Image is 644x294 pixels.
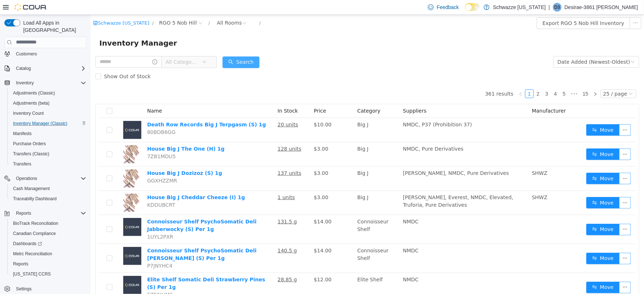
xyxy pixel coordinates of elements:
a: Purchase Orders [10,139,49,148]
a: 2 [444,75,452,83]
span: Inventory Manager [9,22,91,34]
li: Next 5 Pages [478,75,490,83]
button: Export RGO 5 Nob Hill Inventory [446,3,540,14]
span: $3.00 [223,131,238,137]
span: Washington CCRS [10,270,86,278]
li: Next Page [500,75,509,83]
a: House Big J The One (H) 1g [57,131,134,137]
li: 2 [443,75,452,83]
div: Date Added (Newest-Oldest) [467,42,540,52]
a: House Big J Dozizoz (S) 1g [57,155,132,161]
span: BioTrack Reconciliation [10,219,86,228]
span: Settings [16,286,32,292]
button: icon: swapMove [496,209,529,220]
span: Transfers (Classic) [13,151,49,157]
span: Settings [13,284,86,293]
button: Reports [7,259,89,269]
span: In Stock [187,93,207,99]
span: Manufacturer [441,93,475,99]
span: Manifests [10,129,86,138]
span: / [62,5,63,11]
span: 7ZB1MDU5 [57,139,85,144]
a: 15 [490,75,500,83]
a: Dashboards [7,239,89,249]
span: Suppliers [312,93,336,99]
span: GGXHZZMR [57,163,87,169]
span: $3.00 [223,155,238,161]
i: icon: info-circle [62,45,67,50]
span: Canadian Compliance [13,231,56,236]
button: Catalog [13,64,34,73]
span: NMDC, Pure Derivatives [312,131,373,137]
button: icon: swapMove [496,267,529,278]
span: Inventory [13,79,86,87]
span: [US_STATE] CCRS [13,271,51,277]
a: Death Row Records Big J Terpgasm (S) 1g [57,107,175,113]
a: House Big J Cheddar Cheeze (I) 1g [57,180,154,185]
button: Operations [1,173,89,184]
i: icon: down [112,45,116,50]
span: Adjustments (Classic) [10,89,86,97]
input: Dark Mode [465,3,480,11]
i: icon: shop [3,6,7,10]
span: Category [267,93,290,99]
p: Schwazze [US_STATE] [493,3,546,12]
li: 1 [435,75,443,83]
a: Cash Management [10,184,53,193]
img: Connoisseur Shelf PsychoSomatic Deli Jabberwocky (S) Per 1g placeholder [33,203,51,221]
a: 4 [461,75,469,83]
button: Customers [1,49,89,59]
span: Transfers (Classic) [10,150,86,158]
button: icon: ellipsis [529,158,540,169]
a: Connoisseur Shelf PsychoSomatic Deli Jabberwocky (S) Per 1g [57,204,166,217]
button: icon: swapMove [496,238,529,249]
button: Traceabilty Dashboard [7,194,89,204]
a: Inventory Count [10,109,47,118]
u: 20 units [187,107,208,113]
u: 1 units [187,180,204,185]
a: Transfers (Classic) [10,150,52,158]
div: Desirae-3861 Matthews [553,3,562,12]
button: icon: searchSearch [132,42,169,53]
a: Dashboards [10,239,45,248]
button: icon: swapMove [496,158,529,169]
a: Elite Shelf Somatic Deli Strawberry Pines (S) Per 1g [57,262,175,275]
span: 1UYL2PXR [57,219,83,225]
a: Connoisseur Shelf PsychoSomatic Deli [PERSON_NAME] (S) Per 1g [57,233,166,246]
td: Big J [264,152,309,176]
span: Metrc Reconciliation [10,249,86,258]
span: Operations [13,174,86,183]
span: [PERSON_NAME], NMDC, Pure Derivatives [312,155,418,161]
button: Settings [1,283,89,294]
a: Adjustments (Classic) [10,89,58,97]
a: 5 [470,75,478,83]
span: Name [57,93,71,99]
span: Catalog [13,64,86,73]
span: Adjustments (Classic) [13,90,55,96]
span: / [118,5,119,11]
span: 80BDB6GG [57,114,85,120]
img: Death Row Records Big J Terpgasm (S) 1g placeholder [33,106,51,124]
img: House Big J The One (H) 1g hero shot [33,130,51,148]
img: Elite Shelf Somatic Deli Strawberry Pines (S) Per 1g placeholder [33,261,51,279]
u: 140.5 g [187,233,206,239]
u: 128 units [187,131,211,137]
span: Load All Apps in [GEOGRAPHIC_DATA] [20,19,86,34]
img: House Big J Cheddar Cheeze (I) 1g hero shot [33,179,51,197]
button: Inventory [13,79,37,87]
li: 4 [461,75,469,83]
span: Traceabilty Dashboard [10,194,86,203]
span: SHWZ [441,155,457,161]
button: icon: ellipsis [529,209,540,220]
span: Metrc Reconciliation [13,251,52,257]
a: icon: shopSchwazze [US_STATE] [3,5,59,11]
button: [US_STATE] CCRS [7,269,89,279]
u: 131.5 g [187,204,206,210]
i: icon: down [540,45,544,50]
button: icon: ellipsis [529,238,540,249]
span: Inventory Manager (Classic) [10,119,86,128]
span: $14.00 [223,233,241,239]
span: Dashboards [13,241,42,247]
li: 361 results [395,75,423,83]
